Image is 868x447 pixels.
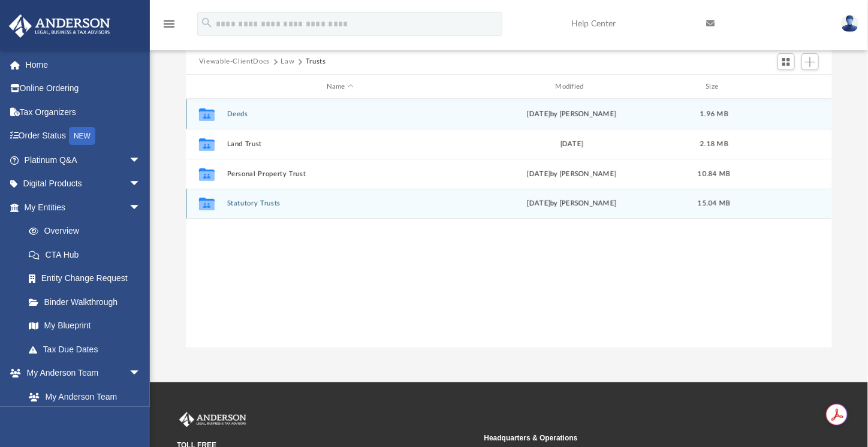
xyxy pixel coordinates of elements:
div: id [191,81,221,92]
button: Statutory Trusts [227,200,453,208]
div: [DATE] by [PERSON_NAME] [459,199,685,210]
span: 15.04 MB [698,201,730,207]
a: Tax Due Dates [17,337,159,361]
span: 2.18 MB [700,141,728,147]
img: User Pic [841,15,859,32]
a: Tax Organizers [8,100,159,124]
span: arrow_drop_down [129,195,153,220]
button: Switch to Grid View [777,53,795,70]
div: Name [226,81,453,92]
a: Entity Change Request [17,267,159,291]
a: My Entitiesarrow_drop_down [8,195,159,219]
a: menu [162,23,176,31]
small: Headquarters & Operations [484,433,783,443]
a: Online Ordering [8,77,159,101]
a: Platinum Q&Aarrow_drop_down [8,148,159,172]
div: [DATE] [459,139,685,150]
span: arrow_drop_down [129,361,153,386]
div: [DATE] by [PERSON_NAME] [459,169,685,180]
button: Deeds [227,110,453,118]
span: arrow_drop_down [129,172,153,197]
i: menu [162,17,176,31]
button: Land Trust [227,140,453,148]
div: NEW [69,127,95,145]
a: CTA Hub [17,243,159,267]
div: Modified [458,81,685,92]
i: search [200,16,213,29]
a: My Anderson Teamarrow_drop_down [8,361,153,385]
div: [DATE] by [PERSON_NAME] [459,109,685,120]
img: Anderson Advisors Platinum Portal [5,14,114,38]
div: grid [186,99,833,348]
a: Order StatusNEW [8,124,159,149]
div: id [743,81,827,92]
button: Add [801,53,819,70]
span: 1.96 MB [700,111,728,117]
div: Size [690,81,738,92]
img: Anderson Advisors Platinum Portal [177,412,249,428]
button: Trusts [306,56,326,67]
button: Personal Property Trust [227,170,453,178]
a: Home [8,53,159,77]
a: My Blueprint [17,314,153,338]
a: Overview [17,219,159,243]
a: Binder Walkthrough [17,290,159,314]
button: Law [281,56,295,67]
span: 10.84 MB [698,171,730,177]
span: arrow_drop_down [129,148,153,173]
a: My Anderson Team [17,385,147,409]
button: Viewable-ClientDocs [199,56,270,67]
a: Digital Productsarrow_drop_down [8,172,159,196]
